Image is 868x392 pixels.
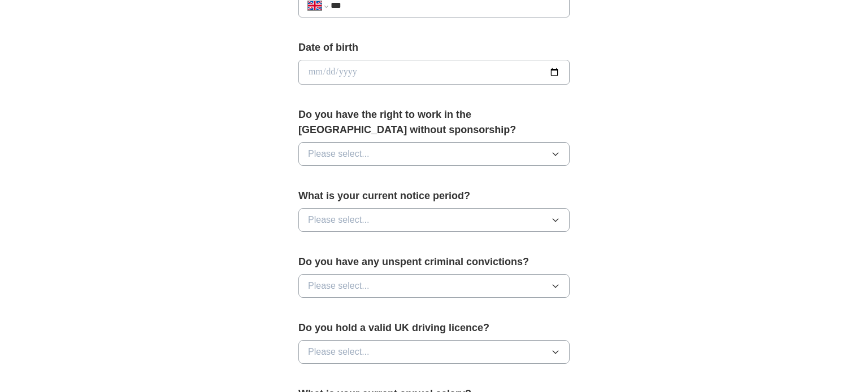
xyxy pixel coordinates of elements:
[298,320,570,336] label: Do you hold a valid UK driving licence?
[298,142,570,166] button: Please select...
[308,147,370,161] span: Please select...
[308,279,370,293] span: Please select...
[298,208,570,232] button: Please select...
[298,340,570,364] button: Please select...
[308,213,370,227] span: Please select...
[298,107,570,138] label: Do you have the right to work in the [GEOGRAPHIC_DATA] without sponsorship?
[298,254,570,270] label: Do you have any unspent criminal convictions?
[308,345,370,359] span: Please select...
[298,40,570,55] label: Date of birth
[298,274,570,298] button: Please select...
[298,188,570,204] label: What is your current notice period?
